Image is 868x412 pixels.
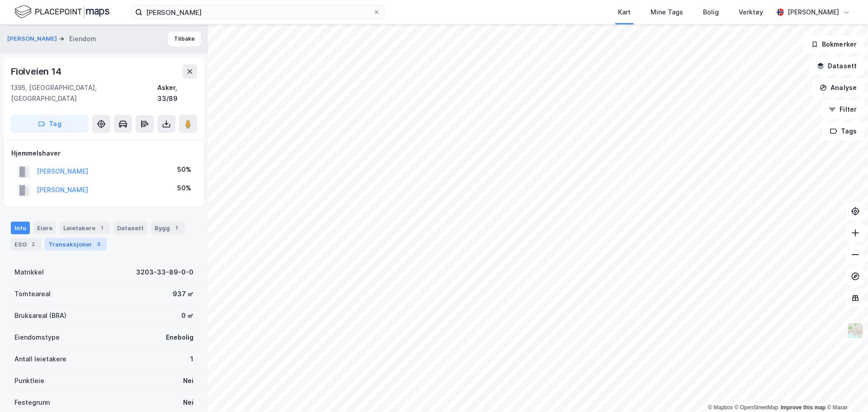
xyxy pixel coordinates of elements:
input: Søk på adresse, matrikkel, gårdeiere, leietakere eller personer [142,5,373,19]
div: 937 ㎡ [173,289,193,299]
div: Fiolveien 14 [11,64,63,79]
div: [PERSON_NAME] [788,7,839,18]
div: Tomteareal [14,289,51,299]
div: Hjemmelshaver [11,148,197,159]
div: Leietakere [60,222,110,234]
div: 1395, [GEOGRAPHIC_DATA], [GEOGRAPHIC_DATA] [11,82,157,104]
div: 1 [190,354,193,365]
div: 50% [177,183,191,194]
div: 3203-33-89-0-0 [136,267,193,278]
div: 0 ㎡ [181,310,193,321]
div: Bygg [151,222,184,234]
div: Verktøy [739,7,763,18]
div: Nei [183,397,193,408]
div: Festegrunn [14,397,50,408]
div: Nei [183,375,193,386]
button: Bokmerker [803,35,864,53]
div: Info [11,222,30,234]
div: Kontrollprogram for chat [823,369,868,412]
div: 1 [172,223,181,232]
iframe: Chat Widget [823,369,868,412]
div: Eiere [33,222,56,234]
div: Bruksareal (BRA) [14,310,66,321]
a: OpenStreetMap [735,404,778,411]
img: Z [847,322,864,339]
a: Mapbox [708,404,733,411]
button: [PERSON_NAME] [7,34,59,43]
a: Improve this map [781,404,826,411]
div: Transaksjoner [45,238,107,251]
button: Tags [822,122,864,140]
div: Enebolig [166,332,193,343]
div: Datasett [113,222,147,234]
div: 3 [94,240,103,249]
div: 50% [177,164,191,175]
div: Mine Tags [651,7,683,18]
button: Tilbake [168,32,201,46]
div: 1 [97,223,106,232]
button: Tag [11,115,89,133]
div: Eiendomstype [14,332,60,343]
button: Analyse [812,79,864,97]
img: logo.f888ab2527a4732fd821a326f86c7f29.svg [14,4,109,20]
div: Antall leietakere [14,354,66,365]
div: Eiendom [69,33,96,44]
div: Matrikkel [14,267,44,278]
div: Punktleie [14,375,44,386]
button: Datasett [809,57,864,75]
div: Bolig [703,7,719,18]
div: Asker, 33/89 [157,82,197,104]
div: ESG [11,238,41,251]
button: Filter [821,100,864,118]
div: Kart [618,7,631,18]
div: 2 [28,240,38,249]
